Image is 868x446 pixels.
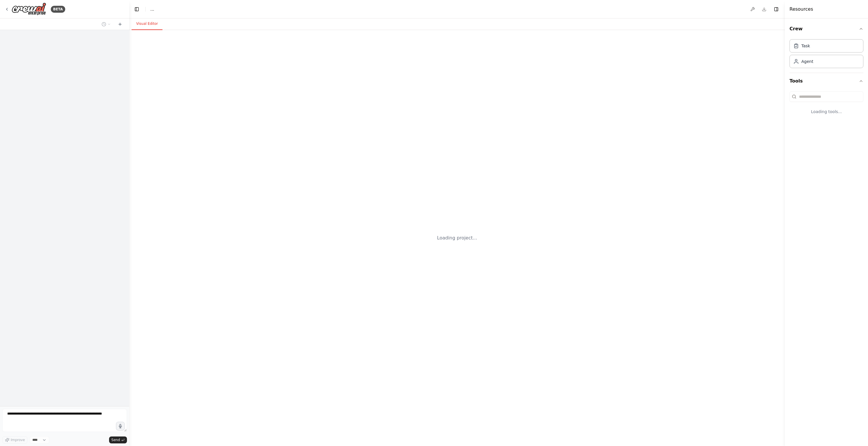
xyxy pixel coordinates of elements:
[801,59,813,64] div: Agent
[115,21,125,28] button: Start a new chat
[790,89,863,124] div: Tools
[790,6,813,13] h4: Resources
[11,438,25,442] span: Improve
[109,436,127,443] button: Send
[790,37,863,73] div: Crew
[790,73,863,89] button: Tools
[133,5,141,13] button: Hide left sidebar
[132,18,162,30] button: Visual Editor
[790,104,863,119] div: Loading tools...
[99,21,113,28] button: Switch to previous chat
[51,6,65,13] div: BETA
[2,436,27,444] button: Improve
[12,3,46,16] img: Logo
[116,422,125,430] button: Click to speak your automation idea
[772,5,780,13] button: Hide right sidebar
[790,21,863,37] button: Crew
[150,6,154,12] span: ...
[150,6,154,12] nav: breadcrumb
[801,43,810,49] div: Task
[437,235,477,241] div: Loading project...
[111,438,120,442] span: Send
